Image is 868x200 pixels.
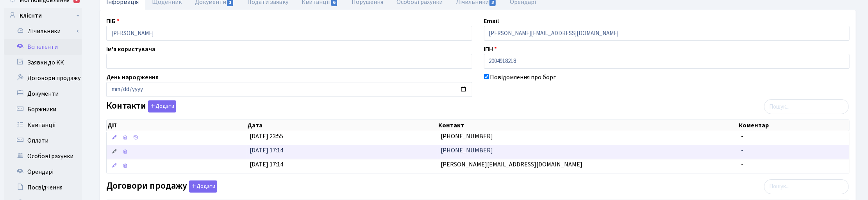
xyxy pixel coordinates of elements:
[4,148,82,164] a: Особові рахунки
[764,179,849,194] input: Пошук...
[106,100,176,112] label: Контакти
[250,146,283,155] span: [DATE] 17:14
[4,164,82,180] a: Орендарі
[441,160,582,169] span: [PERSON_NAME][EMAIL_ADDRESS][DOMAIN_NAME]
[441,132,493,141] span: [PHONE_NUMBER]
[106,45,155,54] label: Ім'я користувача
[484,45,497,54] label: ІПН
[4,180,82,195] a: Посвідчення
[4,117,82,133] a: Квитанції
[438,120,738,131] th: Контакт
[4,86,82,102] a: Документи
[4,70,82,86] a: Договори продажу
[250,132,283,141] span: [DATE] 23:55
[738,120,849,131] th: Коментар
[741,160,743,169] span: -
[9,23,82,39] a: Лічильники
[484,16,499,26] label: Email
[490,73,556,82] label: Повідомлення про борг
[106,180,217,193] label: Договори продажу
[4,133,82,148] a: Оплати
[764,99,849,114] input: Пошук...
[250,160,283,169] span: [DATE] 17:14
[4,102,82,117] a: Боржники
[441,146,493,155] span: [PHONE_NUMBER]
[146,99,176,113] a: Додати
[4,39,82,55] a: Всі клієнти
[148,100,176,112] button: Контакти
[187,179,217,193] a: Додати
[4,8,82,23] a: Клієнти
[741,146,743,155] span: -
[741,132,743,141] span: -
[107,120,246,131] th: Дії
[106,16,120,26] label: ПІБ
[4,55,82,70] a: Заявки до КК
[189,180,217,193] button: Договори продажу
[246,120,438,131] th: Дата
[106,73,159,82] label: День народження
